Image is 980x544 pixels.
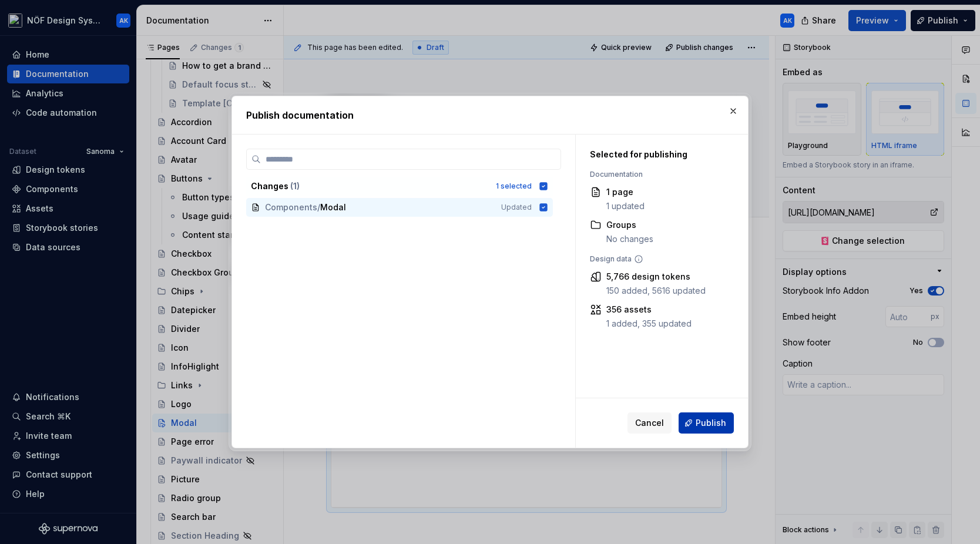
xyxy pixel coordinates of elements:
[606,271,706,283] div: 5,766 design tokens
[635,417,664,429] span: Cancel
[606,186,645,198] div: 1 page
[627,412,672,434] button: Cancel
[590,170,728,179] div: Documentation
[265,202,317,213] span: Components
[251,180,489,192] div: Changes
[606,304,692,315] div: 356 assets
[606,318,692,330] div: 1 added, 355 updated
[320,202,346,213] span: Modal
[290,181,300,191] span: ( 1 )
[606,233,653,245] div: No changes
[590,149,728,160] div: Selected for publishing
[679,412,734,434] button: Publish
[496,182,532,191] div: 1 selected
[606,219,653,231] div: Groups
[501,203,532,212] span: Updated
[696,417,726,429] span: Publish
[317,202,320,213] span: /
[590,254,728,264] div: Design data
[606,285,706,297] div: 150 added, 5616 updated
[606,200,645,212] div: 1 updated
[246,108,734,122] h2: Publish documentation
